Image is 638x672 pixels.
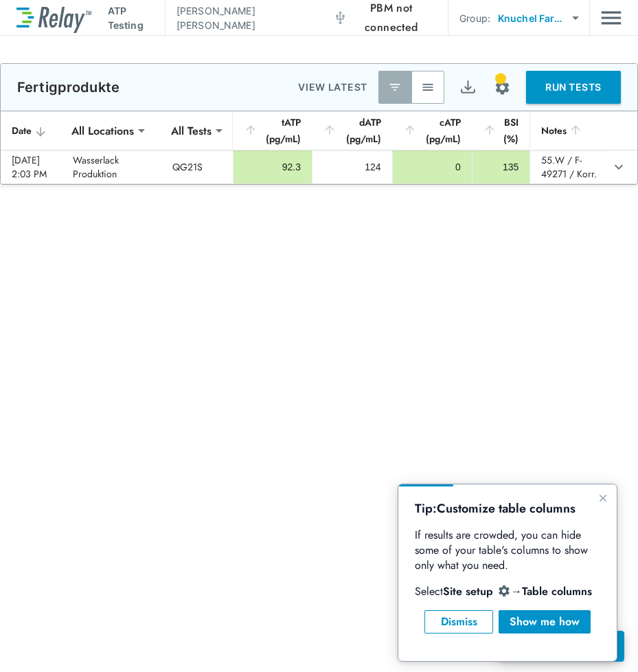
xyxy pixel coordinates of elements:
[108,3,154,32] p: ATP Testing
[161,117,221,144] div: All Tests
[62,150,161,183] td: Wasserlack Produktion
[398,484,617,661] iframe: bubble
[403,114,461,147] div: cATP (pg/mL)
[484,69,521,106] button: Site setup
[601,5,622,31] img: Drawer Icon
[607,155,630,179] button: expand row
[421,80,435,94] img: View All
[244,114,301,147] div: tATP (pg/mL)
[483,114,519,147] div: BSI (%)
[323,114,381,147] div: dATP (pg/mL)
[12,153,51,181] div: [DATE] 2:03 PM
[323,160,381,174] div: 124
[298,79,367,96] p: VIEW LATEST
[16,3,91,33] img: LuminUltra Relay
[1,111,62,150] th: Date
[459,79,477,96] img: Export Icon
[451,71,484,104] button: Export
[404,160,461,174] div: 0
[161,150,233,183] td: QG21S
[244,160,301,174] div: 92.3
[334,11,345,25] img: Offline Icon
[176,3,307,32] p: [PERSON_NAME] [PERSON_NAME]
[541,122,596,139] div: Notes
[62,117,144,144] div: All Locations
[529,150,607,183] td: 55.W / F-49271 / Korr.
[459,11,490,25] p: Group:
[526,71,621,104] button: RUN TESTS
[388,80,402,94] img: Latest
[17,79,119,96] p: Fertigprodukte
[1,111,637,184] table: sticky table
[483,160,519,174] div: 135
[601,5,622,31] button: Main menu
[494,79,511,96] img: Settings Icon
